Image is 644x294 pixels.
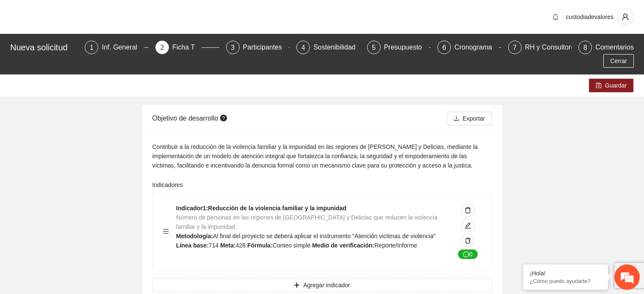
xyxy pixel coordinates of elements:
div: Ficha T [172,41,202,54]
div: 2Ficha T [155,41,219,54]
span: save [596,82,602,89]
span: 4 [301,44,305,51]
span: edit [462,222,474,229]
div: Contribuir a la reducción de la violencia familiar y la impunidad en las regiones de [PERSON_NAME... [152,142,492,170]
p: ¿Cómo puedo ayudarte? [530,278,602,284]
span: Agregar indicador [303,280,350,290]
div: Presupuesto [384,41,429,54]
button: downloadExportar [447,112,492,125]
span: 2 [160,44,164,51]
button: delete [461,203,475,217]
label: Indicadores [152,180,183,190]
strong: Línea base: [176,242,209,249]
button: Cerrar [603,54,634,68]
span: 428 [236,242,246,249]
div: 4Sostenibilidad [296,41,360,54]
span: 714 [209,242,218,249]
span: user [617,13,633,21]
span: 3 [231,44,235,51]
span: message [463,251,469,258]
button: message0 [458,249,478,259]
span: 7 [513,44,517,51]
span: plus [294,282,300,289]
strong: Fórmula: [247,242,273,249]
span: copy [465,238,471,245]
button: bell [549,10,562,24]
span: Guardar [605,81,627,90]
span: Conteo simple [273,242,311,249]
div: RH y Consultores [525,41,585,54]
button: edit [461,219,475,232]
button: copy [461,234,475,247]
span: download [453,115,459,122]
strong: Indicador 1 : Reducción de la violencia familiar y la impunidad [176,205,346,212]
strong: Meta: [220,242,236,249]
div: Cronograma [454,41,499,54]
span: 8 [583,44,587,51]
strong: Metodología: [176,233,213,239]
button: saveGuardar [589,79,633,92]
span: menu [163,228,169,234]
span: Objetivo de desarrollo [152,115,229,122]
div: Comentarios [595,41,634,54]
span: Reporte/Informe [374,242,417,249]
span: bell [549,14,562,20]
span: 6 [442,44,446,51]
span: 1 [90,44,94,51]
span: Número de personas en las regiones de [GEOGRAPHIC_DATA] y Delicias que reducen la violencia famil... [176,214,437,230]
span: delete [462,207,474,214]
div: Nueva solicitud [10,41,80,54]
div: 6Cronograma [437,41,501,54]
span: 5 [372,44,376,51]
span: Exportar [463,114,485,123]
div: Inf. General [102,41,144,54]
div: 5Presupuesto [367,41,431,54]
span: Cerrar [610,56,627,66]
div: 8Comentarios [578,41,634,54]
div: Sostenibilidad [313,41,362,54]
div: 1Inf. General [85,41,149,54]
span: Al final del proyecto se deberá aplicar el instrumento "Atención victimas de violencia" [213,233,436,239]
strong: Medio de verificación: [312,242,374,249]
div: 7RH y Consultores [508,41,572,54]
button: plusAgregar indicador [152,278,492,292]
button: user [617,8,634,25]
div: Participantes [243,41,289,54]
div: ¡Hola! [530,270,602,277]
div: 3Participantes [226,41,290,54]
span: custodiadevalores [566,14,614,20]
span: question-circle [220,115,227,121]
